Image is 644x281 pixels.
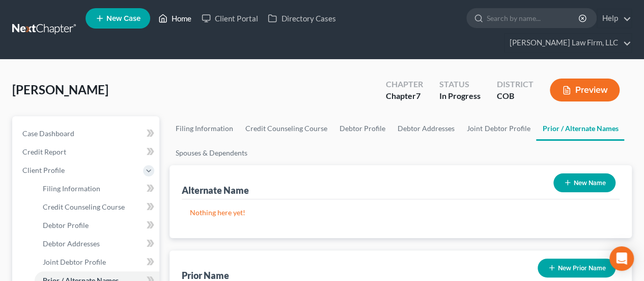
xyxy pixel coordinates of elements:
span: [PERSON_NAME] [12,82,108,97]
a: Credit Counseling Course [35,198,159,216]
a: Joint Debtor Profile [35,253,159,271]
input: Search by name... [487,9,580,28]
a: Filing Information [170,116,239,141]
p: Nothing here yet! [190,208,611,218]
a: Home [153,9,197,28]
span: 7 [416,91,421,100]
a: [PERSON_NAME] Law Firm, LLC [505,34,631,52]
a: Directory Cases [263,9,341,28]
a: Prior / Alternate Names [536,116,624,141]
a: Filing Information [35,180,159,198]
button: New Name [553,173,615,192]
a: Joint Debtor Profile [461,116,536,141]
span: Client Profile [22,166,65,174]
div: COB [497,90,534,102]
span: Debtor Addresses [43,239,100,248]
div: Alternate Name [182,184,249,196]
span: Joint Debtor Profile [43,258,106,266]
a: Help [597,9,631,28]
a: Credit Report [14,143,159,161]
span: Case Dashboard [22,129,74,138]
a: Case Dashboard [14,124,159,143]
span: Credit Report [22,147,66,156]
span: New Case [106,15,141,22]
a: Debtor Profile [35,216,159,235]
a: Debtor Addresses [391,116,461,141]
div: Chapter [386,79,423,90]
div: Chapter [386,90,423,102]
a: Debtor Profile [333,116,391,141]
button: Preview [550,79,620,101]
span: Filing Information [43,184,100,193]
div: District [497,79,534,90]
a: Client Portal [197,9,263,28]
span: Credit Counseling Course [43,202,125,211]
span: Debtor Profile [43,221,89,229]
a: Spouses & Dependents [170,141,254,165]
a: Debtor Addresses [35,235,159,253]
a: Credit Counseling Course [239,116,333,141]
div: In Progress [439,90,481,102]
button: New Prior Name [538,259,615,277]
div: Status [439,79,481,90]
div: Open Intercom Messenger [609,246,634,271]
